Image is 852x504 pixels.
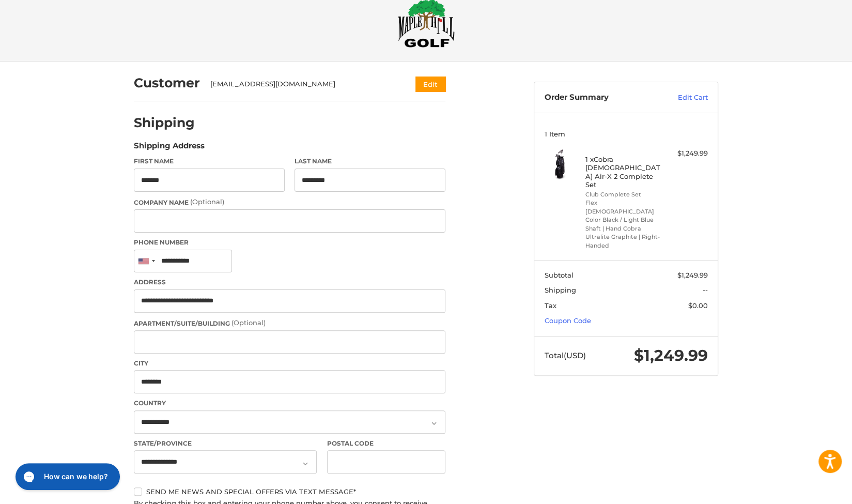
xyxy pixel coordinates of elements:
[134,157,285,166] label: First Name
[667,148,708,159] div: $1,249.99
[545,301,556,310] span: Tax
[545,316,591,325] a: Coupon Code
[703,286,708,294] span: --
[677,271,708,279] span: $1,249.99
[134,250,158,272] div: United States: +1
[545,93,656,103] h3: Order Summary
[545,286,576,294] span: Shipping
[688,301,708,310] span: $0.00
[134,487,445,496] label: Send me news and special offers via text message*
[656,93,708,103] a: Edit Cart
[134,238,445,247] label: Phone Number
[134,318,445,328] label: Apartment/Suite/Building
[134,140,205,157] legend: Shipping Address
[545,271,574,279] span: Subtotal
[231,318,266,327] small: (Optional)
[545,130,708,138] h3: 1 Item
[585,224,664,250] li: Shaft | Hand Cobra Ultralite Graphite | Right-Handed
[134,115,195,131] h2: Shipping
[134,75,200,91] h2: Customer
[10,460,123,494] iframe: Gorgias live chat messenger
[585,190,664,199] li: Club Complete Set
[415,77,445,91] button: Edit
[210,79,396,89] div: [EMAIL_ADDRESS][DOMAIN_NAME]
[327,439,446,448] label: Postal Code
[134,439,317,448] label: State/Province
[545,350,586,360] span: Total (USD)
[134,278,445,287] label: Address
[585,155,664,189] h4: 1 x Cobra [DEMOGRAPHIC_DATA] Air-X 2 Complete Set
[295,157,445,166] label: Last Name
[134,399,445,408] label: Country
[634,346,708,365] span: $1,249.99
[134,359,445,368] label: City
[190,197,224,206] small: (Optional)
[585,216,664,224] li: Color Black / Light Blue
[134,197,445,207] label: Company Name
[585,198,664,216] li: Flex [DEMOGRAPHIC_DATA]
